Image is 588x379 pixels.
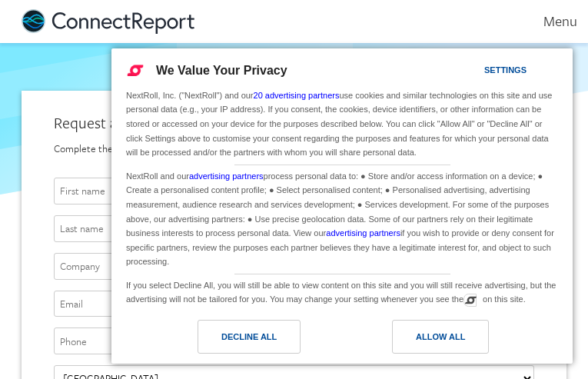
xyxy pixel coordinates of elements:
[123,165,561,271] div: NextRoll and our process personal data to: ● Store and/or access information on a device; ● Creat...
[484,62,527,78] div: Settings
[189,171,264,181] a: advertising partners
[54,291,534,317] input: Email
[221,328,277,345] div: Decline All
[326,228,400,238] a: advertising partners
[254,91,340,100] a: 20 advertising partners
[54,178,534,204] input: First name
[156,64,287,77] span: We Value Your Privacy
[54,112,534,134] div: Request a
[342,320,563,361] a: Allow All
[523,12,577,30] div: Menu
[457,58,494,86] a: Settings
[123,87,561,161] div: NextRoll, Inc. ("NextRoll") and our use cookies and similar technologies on this site and use per...
[416,328,465,345] div: Allow All
[54,327,534,354] input: Phone
[54,141,534,156] div: Complete the form below and someone from our team will be in touch shortly
[123,274,561,308] div: If you select Decline All, you will still be able to view content on this site and you will still...
[121,320,342,361] a: Decline All
[54,253,534,280] input: Company
[54,215,534,242] input: Last name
